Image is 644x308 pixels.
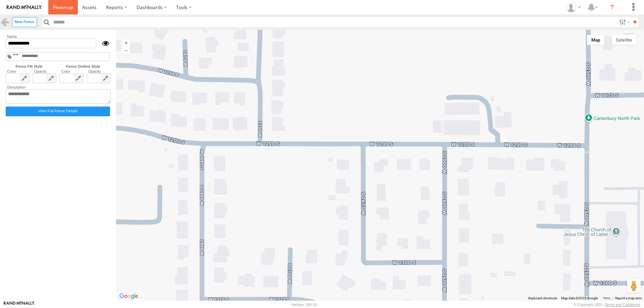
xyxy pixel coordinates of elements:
[5,69,30,73] label: Color
[59,69,84,73] label: Color
[118,292,140,301] a: Open this area in Google Maps (opens a new window)
[615,296,642,300] a: Report a map error
[587,35,605,45] button: Show street map
[607,2,618,13] i: ?
[122,47,130,54] button: Zoom out
[6,107,110,116] label: Click to view fence details
[96,39,111,48] div: Show/Hide fence
[32,69,56,73] label: Opacity
[603,297,610,300] a: Terms
[12,17,37,27] label: Create New Fence
[87,69,111,73] label: Opacity
[627,279,641,293] button: Drag Pegman onto the map to open Street View
[616,17,631,27] label: Search Filter Options
[16,54,18,55] span: Standard Tag
[13,54,15,55] span: Standard Tag
[611,35,636,45] button: Show satellite imagery
[605,303,640,307] a: Terms and Conditions
[561,296,598,300] span: Map data ©2025 Google
[4,301,35,308] a: Visit our Website
[574,303,640,307] div: © Copyright 2025 -
[528,296,557,301] button: Keyboard shortcuts
[5,85,111,89] label: Description
[4,64,54,68] label: Fence Fill Style
[5,35,111,39] label: Name
[118,292,140,301] img: Google
[291,303,317,307] div: Version: 305.03
[7,5,42,10] img: rand-logo.svg
[54,64,112,68] label: Fence Outline Style
[563,2,583,12] div: Allen Bauer
[122,39,130,47] button: Zoom in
